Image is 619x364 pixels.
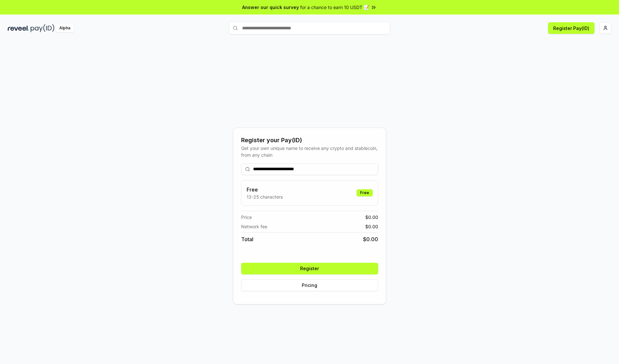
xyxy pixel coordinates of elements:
[247,186,283,193] h3: Free
[363,235,378,243] span: $ 0.00
[365,223,378,230] span: $ 0.00
[548,22,594,34] button: Register Pay(ID)
[241,223,267,230] span: Network fee
[300,4,369,11] span: for a chance to earn 10 USDT 📝
[241,280,378,291] button: Pricing
[241,145,378,158] div: Get your own unique name to receive any crypto and stablecoin, from any chain
[247,193,283,200] p: 13-25 characters
[242,4,299,11] span: Answer our quick survey
[31,24,54,32] img: pay_id
[241,235,253,243] span: Total
[357,189,373,196] div: Free
[241,214,252,221] span: Price
[241,263,378,274] button: Register
[241,136,378,145] div: Register your Pay(ID)
[56,24,74,32] div: Alpha
[365,214,378,221] span: $ 0.00
[8,24,29,32] img: reveel_dark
